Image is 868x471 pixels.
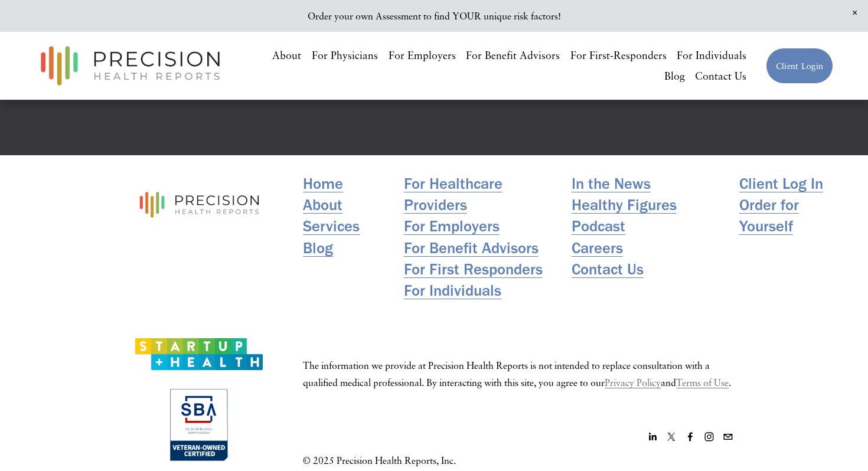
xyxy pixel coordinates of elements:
a: About [303,194,342,215]
a: Services [303,215,360,237]
a: Blog [664,66,685,87]
p: © 2025 Precision Health Reports, Inc. [303,452,498,469]
a: In the News [572,173,651,194]
a: Contact Us [572,259,644,280]
a: For Benefit Advisors [466,45,560,66]
a: For Individuals [677,45,746,66]
a: Privacy Policy [605,374,661,391]
a: Contact Us [695,66,746,87]
a: For Employers [389,45,456,66]
iframe: Chat Widget [655,320,868,471]
a: For Employers [404,215,500,237]
a: Client Login [766,48,833,84]
a: Blog [303,237,333,259]
a: linkedin-unauth [648,429,657,445]
a: For Individuals [404,280,501,301]
a: Client Log In [739,173,823,194]
img: Precision Health Reports [35,41,226,91]
a: For First Responders [404,259,543,280]
a: Order for Yourself [739,194,833,237]
a: For First-Responders [570,45,667,66]
a: Home [303,173,343,194]
a: About [272,45,301,66]
a: Healthy Figures Podcast [572,194,733,237]
a: For Benefit Advisors [404,237,539,259]
a: For Physicians [312,45,378,66]
a: For Healthcare Providers [404,173,565,216]
p: The information we provide at Precision Health Reports is not intended to replace consultation wi... [303,357,733,391]
a: Careers [572,237,623,259]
